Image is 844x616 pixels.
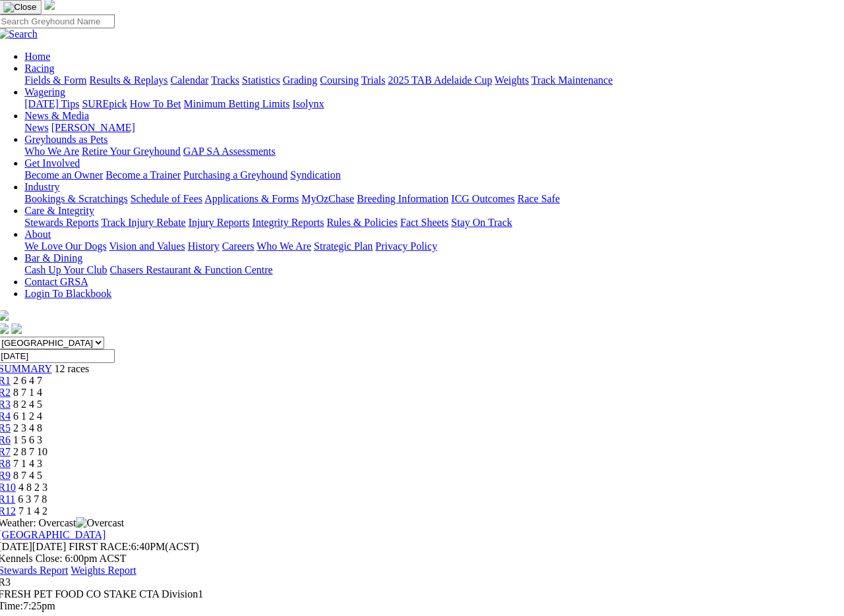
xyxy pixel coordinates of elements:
[13,470,42,481] span: 8 7 4 5
[531,74,613,86] a: Track Maintenance
[388,74,492,86] a: 2025 TAB Adelaide Cup
[290,169,340,181] a: Syndication
[495,74,529,86] a: Weights
[204,193,299,204] a: Applications & Forms
[252,217,324,228] a: Integrity Reports
[24,276,88,287] a: Contact GRSA
[451,217,512,228] a: Stay On Track
[188,217,249,228] a: Injury Reports
[24,146,831,157] div: Greyhounds as Pets
[105,169,181,181] a: Become a Trainer
[130,98,181,109] a: How To Bet
[13,458,42,469] span: 7 1 4 3
[183,146,276,157] a: GAP SA Assessments
[517,193,559,204] a: Race Safe
[24,252,82,264] a: Bar & Dining
[24,122,48,133] a: News
[18,493,47,505] span: 6 3 7 8
[13,422,42,434] span: 2 3 4 8
[24,205,94,216] a: Care & Integrity
[89,74,167,86] a: Results & Replays
[24,240,106,252] a: We Love Our Dogs
[170,74,208,86] a: Calendar
[24,169,103,181] a: Become an Owner
[24,134,107,145] a: Greyhounds as Pets
[211,74,239,86] a: Tracks
[24,264,107,275] a: Cash Up Your Club
[256,240,311,252] a: Who We Are
[24,98,831,110] div: Wagering
[24,288,111,299] a: Login To Blackbook
[13,446,47,457] span: 2 8 7 10
[451,193,514,204] a: ICG Outcomes
[24,98,79,109] a: [DATE] Tips
[24,51,50,62] a: Home
[13,434,42,445] span: 1 5 6 3
[222,240,254,252] a: Careers
[82,146,181,157] a: Retire Your Greyhound
[24,217,831,229] div: Care & Integrity
[242,74,280,86] a: Statistics
[375,240,437,252] a: Privacy Policy
[314,240,373,252] a: Strategic Plan
[109,264,272,275] a: Chasers Restaurant & Function Centre
[18,505,47,517] span: 7 1 4 2
[24,110,89,121] a: News & Media
[400,217,448,228] a: Fact Sheets
[82,98,127,109] a: SUREpick
[13,387,42,398] span: 8 7 1 4
[326,217,398,228] a: Rules & Policies
[24,146,79,157] a: Who We Are
[51,122,135,133] a: [PERSON_NAME]
[11,323,22,334] img: twitter.svg
[24,217,98,228] a: Stewards Reports
[24,63,54,74] a: Racing
[13,399,42,410] span: 8 2 4 5
[109,240,185,252] a: Vision and Values
[24,193,127,204] a: Bookings & Scratchings
[54,363,89,374] span: 12 races
[361,74,385,86] a: Trials
[24,193,831,205] div: Industry
[24,169,831,181] div: Get Involved
[24,240,831,252] div: About
[24,74,86,86] a: Fields & Form
[183,169,287,181] a: Purchasing a Greyhound
[13,410,42,422] span: 6 1 2 4
[301,193,354,204] a: MyOzChase
[283,74,317,86] a: Grading
[24,86,65,98] a: Wagering
[24,264,831,276] div: Bar & Dining
[18,482,47,493] span: 4 8 2 3
[183,98,289,109] a: Minimum Betting Limits
[101,217,185,228] a: Track Injury Rebate
[24,74,831,86] div: Racing
[24,229,51,240] a: About
[357,193,448,204] a: Breeding Information
[130,193,202,204] a: Schedule of Fees
[320,74,359,86] a: Coursing
[24,157,80,169] a: Get Involved
[69,541,131,552] span: FIRST RACE:
[3,2,36,13] img: Close
[24,122,831,134] div: News & Media
[13,375,42,386] span: 2 6 4 7
[292,98,324,109] a: Isolynx
[187,240,219,252] a: History
[76,517,124,529] img: Overcast
[69,541,199,552] span: 6:40PM(ACST)
[24,181,59,192] a: Industry
[71,565,136,576] a: Weights Report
